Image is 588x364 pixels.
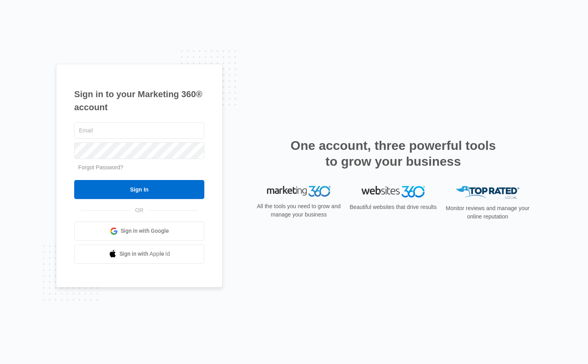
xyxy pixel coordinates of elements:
[349,203,438,211] p: Beautiful websites that drive results
[74,88,204,114] h1: Sign in to your Marketing 360® account
[254,202,343,219] p: All the tools you need to grow and manage your business
[130,206,149,215] span: OR
[119,250,170,258] span: Sign in with Apple Id
[74,122,204,139] input: Email
[288,138,498,169] h2: One account, three powerful tools to grow your business
[74,245,204,264] a: Sign in with Apple Id
[267,186,331,197] img: Marketing 360
[121,227,169,235] span: Sign in with Google
[361,186,425,197] img: Websites 360
[74,180,204,199] input: Sign In
[78,164,123,171] a: Forgot Password?
[443,204,532,221] p: Monitor reviews and manage your online reputation
[456,186,519,199] img: Top Rated Local
[74,222,204,241] a: Sign in with Google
